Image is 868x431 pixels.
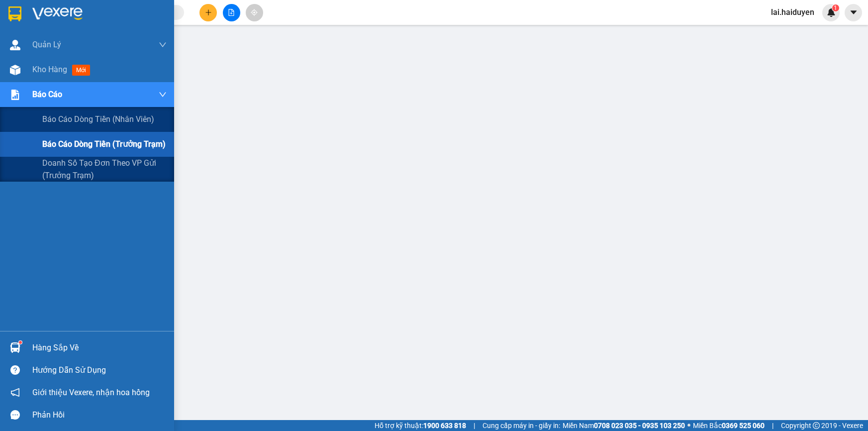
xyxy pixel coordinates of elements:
[8,6,21,21] img: logo-vxr
[772,420,773,431] span: |
[813,422,820,429] span: copyright
[205,9,212,16] span: plus
[845,4,862,21] button: caret-down
[722,422,765,430] strong: 0369 525 060
[375,420,466,431] span: Hỗ trợ kỹ thuật:
[563,420,685,431] span: Miền Nam
[159,41,167,49] span: down
[10,410,20,420] span: message
[19,341,22,344] sup: 1
[10,40,20,50] img: warehouse-icon
[763,6,822,18] span: lai.haiduyen
[246,4,263,21] button: aim
[594,422,685,430] strong: 0708 023 035 - 0935 103 250
[687,424,690,428] span: ⚪️
[251,9,258,16] span: aim
[228,9,235,16] span: file-add
[827,8,836,17] img: icon-new-feature
[159,91,167,99] span: down
[693,420,765,431] span: Miền Bắc
[32,38,61,51] span: Quản Lý
[32,363,167,378] div: Hướng dẫn sử dụng
[10,365,20,375] span: question-circle
[199,4,217,21] button: plus
[72,65,90,76] span: mới
[32,408,167,423] div: Phản hồi
[832,4,839,11] sup: 1
[42,113,154,125] span: Báo cáo dòng tiền (nhân viên)
[423,422,466,430] strong: 1900 633 818
[482,420,560,431] span: Cung cấp máy in - giấy in:
[32,386,150,399] span: Giới thiệu Vexere, nhận hoa hồng
[32,88,62,101] span: Báo cáo
[834,4,837,11] span: 1
[10,65,20,75] img: warehouse-icon
[10,90,20,100] img: solution-icon
[10,388,20,397] span: notification
[32,340,167,355] div: Hàng sắp về
[42,138,166,150] span: Báo cáo dòng tiền (trưởng trạm)
[223,4,240,21] button: file-add
[10,342,20,353] img: warehouse-icon
[32,65,67,74] span: Kho hàng
[474,420,475,431] span: |
[42,157,167,182] span: Doanh số tạo đơn theo VP gửi (trưởng trạm)
[849,8,858,17] span: caret-down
